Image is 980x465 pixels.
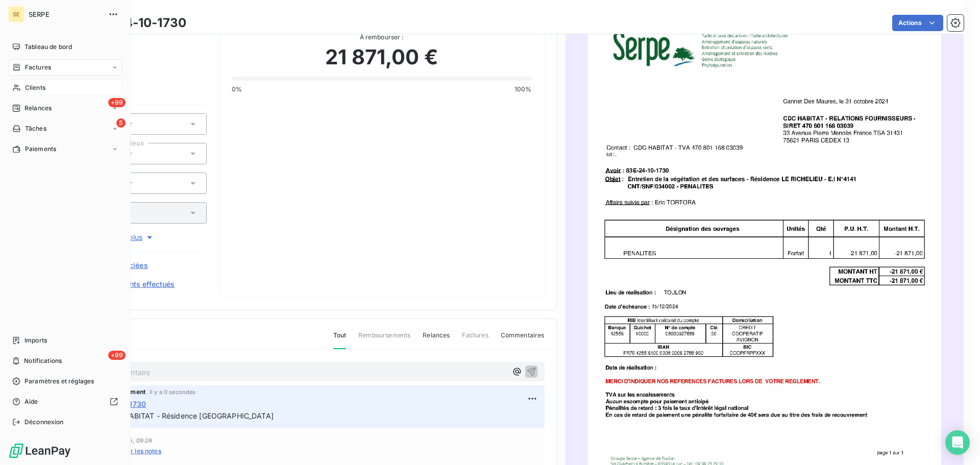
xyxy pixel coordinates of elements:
[462,331,488,348] span: Factures
[24,336,47,345] span: Imports
[232,85,242,94] span: 0%
[24,418,64,427] span: Déconnexion
[25,124,46,133] span: Tâches
[232,33,532,42] span: À rembourser :
[325,42,438,72] span: 21 871,00 €
[62,232,207,243] button: Voir plus
[8,443,71,459] img: Logo LeanPay
[24,356,62,365] span: Notifications
[945,430,970,455] div: Open Intercom Messenger
[25,63,51,72] span: Factures
[8,100,122,116] a: +99Relances
[8,373,122,389] a: Paramètres et réglages
[8,120,122,137] a: 5Tâches
[8,141,122,157] a: Paiements
[423,331,450,348] span: Relances
[8,80,122,96] a: Clients
[107,447,161,456] span: Masquer les notes
[68,411,274,420] span: Pénalités - CDC HABITAT - Résidence [GEOGRAPHIC_DATA]
[24,104,52,113] span: Relances
[333,331,347,349] span: Tout
[116,118,126,128] span: 5
[8,394,122,410] a: Aide
[24,397,38,406] span: Aide
[29,10,102,18] span: SERPE
[8,39,122,55] a: Tableau de bord
[358,331,410,348] span: Remboursements
[108,98,126,107] span: +99
[8,59,122,76] a: Factures
[8,332,122,349] a: Imports
[514,85,532,94] span: 100%
[24,42,72,52] span: Tableau de bord
[150,389,196,395] span: il y a 0 secondes
[501,331,545,348] span: Commentaires
[25,83,45,92] span: Clients
[24,377,94,386] span: Paramètres et réglages
[87,14,186,32] h3: 83E-24-10-1730
[114,232,155,242] span: Voir plus
[892,15,943,31] button: Actions
[8,6,24,22] div: SE
[25,144,56,154] span: Paiements
[108,351,126,360] span: +99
